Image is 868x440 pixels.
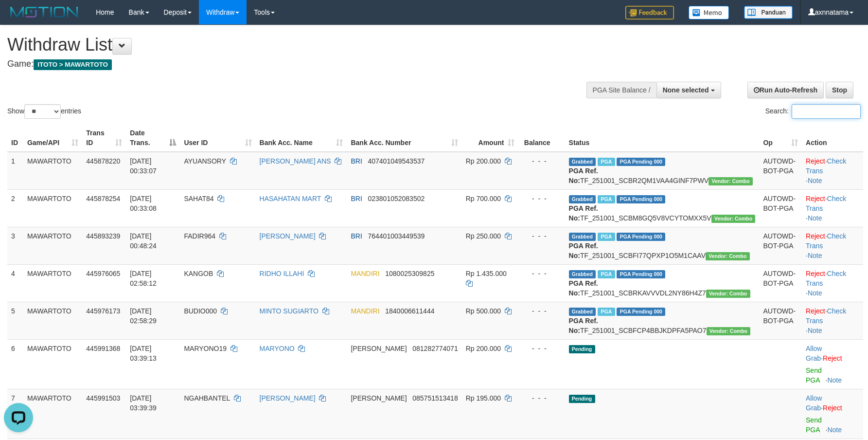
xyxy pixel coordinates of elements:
b: PGA Ref. No: [569,279,598,297]
a: RIDHO ILLAHI [260,270,304,277]
a: Reject [806,307,825,315]
span: 445878220 [86,157,120,165]
span: [DATE] 02:58:12 [130,270,157,287]
a: Check Trans [806,232,846,250]
span: Marked by axnkaisar [598,308,615,316]
span: Vendor URL: https://secure11.1velocity.biz [706,290,750,298]
h4: Game: [7,59,569,69]
span: Copy 085751513418 to clipboard [412,394,458,402]
a: Allow Grab [806,345,822,362]
span: KANGOB [184,270,213,277]
span: Copy 407401049543537 to clipboard [368,157,425,165]
span: PGA Pending [617,233,665,241]
th: Amount: activate to sort column ascending [462,124,519,152]
div: - - - [522,194,561,203]
span: 445976173 [86,307,120,315]
h1: Withdraw List [7,35,569,55]
span: PGA Pending [617,270,665,278]
span: BRI [351,195,362,202]
span: PGA Pending [617,308,665,316]
a: Check Trans [806,270,846,287]
td: 3 [7,227,23,264]
span: 445991503 [86,394,120,402]
b: PGA Ref. No: [569,204,598,222]
img: panduan.png [744,6,793,19]
td: · · [802,264,863,302]
span: ITOTO > MAWARTOTO [34,59,112,70]
div: PGA Site Balance / [586,82,656,98]
th: Status [565,124,760,152]
div: - - - [522,344,561,353]
a: Reject [806,157,825,165]
th: Action [802,124,863,152]
span: Vendor URL: https://secure11.1velocity.biz [711,215,756,223]
span: Grabbed [569,270,596,278]
a: Note [808,177,822,184]
a: Allow Grab [806,394,822,412]
th: Trans ID: activate to sort column ascending [82,124,126,152]
a: Reject [806,195,825,202]
input: Search: [792,104,861,119]
span: Rp 200.000 [466,345,501,352]
a: Reject [823,354,842,362]
span: [DATE] 03:39:13 [130,345,157,362]
span: Vendor URL: https://secure11.1velocity.biz [706,252,750,260]
b: PGA Ref. No: [569,242,598,259]
a: Note [808,214,822,222]
td: TF_251001_SCBRKAVVVDL2NY86H4Z7 [565,264,760,302]
span: Copy 023801052083502 to clipboard [368,195,425,202]
td: TF_251001_SCBFCP4BBJKDPFA5PAO7 [565,302,760,339]
div: - - - [522,231,561,241]
span: SAHAT84 [184,195,213,202]
span: Vendor URL: https://secure11.1velocity.biz [707,327,751,335]
a: HASAHATAN MART [260,195,321,202]
span: Rp 200.000 [466,157,501,165]
a: [PERSON_NAME] [260,394,316,402]
span: MANDIRI [351,307,379,315]
span: Copy 1080025309825 to clipboard [385,270,434,277]
span: [DATE] 00:33:07 [130,157,157,175]
span: Rp 500.000 [466,307,501,315]
img: Feedback.jpg [625,6,674,19]
span: BUDIO000 [184,307,217,315]
div: - - - [522,156,561,166]
span: · [806,394,823,412]
span: · [806,345,823,362]
span: Grabbed [569,158,596,166]
a: Check Trans [806,307,846,325]
a: [PERSON_NAME] [260,232,316,240]
span: Pending [569,345,595,353]
span: Marked by axnkaisar [598,270,615,278]
span: PGA Pending [617,158,665,166]
td: · · [802,152,863,190]
td: TF_251001_SCBFI77QPXP1O5M1CAAV [565,227,760,264]
td: 6 [7,339,23,389]
td: TF_251001_SCBM8GQ5V8VCYTOMXX5V [565,189,760,227]
td: · [802,339,863,389]
th: Op: activate to sort column ascending [759,124,802,152]
td: · · [802,189,863,227]
td: AUTOWD-BOT-PGA [759,227,802,264]
td: TF_251001_SCBR2QM1VAA4GINF7PWV [565,152,760,190]
td: MAWARTOTO [23,339,82,389]
td: MAWARTOTO [23,389,82,439]
label: Show entries [7,104,81,119]
td: 1 [7,152,23,190]
span: Copy 764401003449539 to clipboard [368,232,425,240]
img: Button%20Memo.svg [689,6,729,19]
td: 2 [7,189,23,227]
a: Note [827,376,842,384]
b: PGA Ref. No: [569,317,598,334]
td: · · [802,302,863,339]
span: Marked by axnriski [598,195,615,203]
td: MAWARTOTO [23,227,82,264]
span: AYUANSORY [184,157,226,165]
span: Marked by axnbram [598,233,615,241]
span: 445991368 [86,345,120,352]
button: None selected [656,82,721,98]
span: MARYONO19 [184,345,227,352]
span: PGA Pending [617,195,665,203]
td: MAWARTOTO [23,302,82,339]
span: Copy 1840006611444 to clipboard [385,307,434,315]
a: Note [808,252,822,259]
